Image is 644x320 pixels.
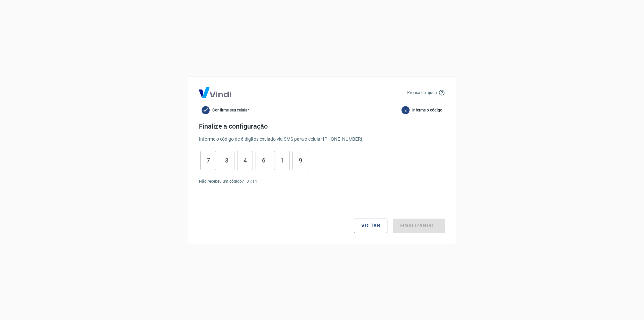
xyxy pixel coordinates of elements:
[407,90,437,96] p: Precisa de ajuda
[247,178,257,184] p: 01 : 14
[199,178,244,184] p: Não recebeu um cógido?
[405,108,407,112] text: 2
[354,219,387,233] button: Voltar
[199,122,445,130] h4: Finalize a configuração
[212,107,249,113] span: Confirme seu celular
[412,107,442,113] span: Informe o código
[199,136,445,143] p: Informe o código de 6 dígitos enviado via SMS para o celular [PHONE_NUMBER] .
[199,87,231,98] img: Logo Vind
